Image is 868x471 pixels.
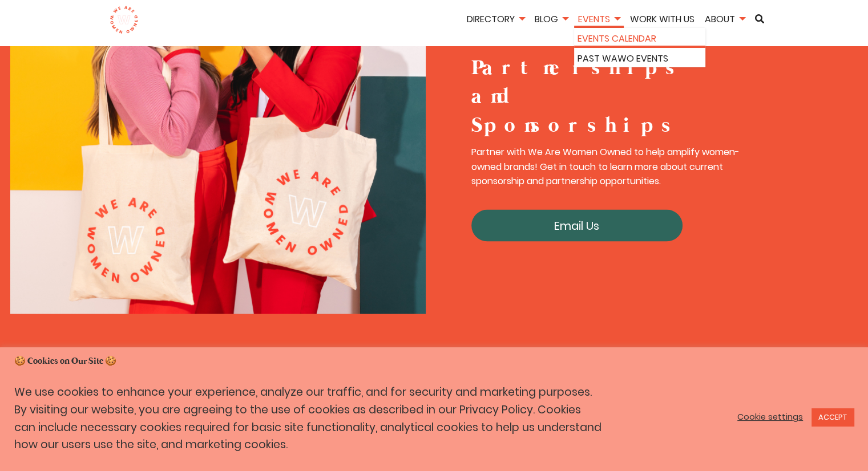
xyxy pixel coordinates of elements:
[463,12,528,29] li: Directory
[110,6,139,34] img: logo
[14,384,602,454] p: We use cookies to enhance your experience, analyze our traffic, and for security and marketing pu...
[463,13,528,26] a: Directory
[471,209,683,241] a: Email Us
[531,13,572,26] a: Blog
[578,51,702,66] a: Past WAWO Events
[531,12,572,29] li: Blog
[14,355,854,368] h5: 🍪 Cookies on Our Site 🍪
[751,14,768,23] a: Search
[701,13,749,26] a: About
[626,13,699,26] a: Work With Us
[737,412,803,422] a: Cookie settings
[574,13,624,26] a: Events
[578,31,702,46] a: Events Calendar
[574,12,624,29] li: Events
[471,54,742,140] h3: Partnerships and Sponsorships
[812,408,854,426] a: ACCEPT
[471,145,742,189] p: Partner with We Are Women Owned to help amplify women-owned brands! Get in touch to learn more ab...
[701,12,749,29] li: About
